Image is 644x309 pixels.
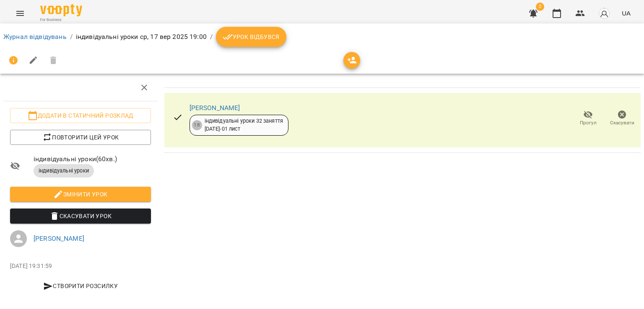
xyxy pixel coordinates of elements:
[17,132,144,142] span: Повторити цей урок
[571,107,605,130] button: Прогул
[10,278,151,294] button: Створити розсилку
[192,120,202,130] div: 18
[10,187,151,202] button: Змінити урок
[210,32,213,42] li: /
[536,3,544,11] span: 2
[205,117,283,133] div: індивідуальні уроки 32 заняття [DATE] - 01 лист
[40,4,82,16] img: Voopty Logo
[17,111,144,121] span: Додати в статичний розклад
[34,234,84,242] a: [PERSON_NAME]
[10,209,151,224] button: Скасувати Урок
[34,167,94,175] span: індивідуальні уроки
[10,3,30,23] button: Menu
[223,32,280,42] span: Урок відбувся
[70,32,73,42] li: /
[40,17,82,23] span: For Business
[216,27,286,47] button: Урок відбувся
[3,27,641,47] nav: breadcrumb
[13,281,148,291] span: Створити розсилку
[598,8,610,19] img: avatar_s.png
[10,108,151,123] button: Додати в статичний розклад
[580,119,597,126] span: Прогул
[610,119,634,126] span: Скасувати
[190,104,240,112] a: [PERSON_NAME]
[17,211,144,221] span: Скасувати Урок
[10,130,151,145] button: Повторити цей урок
[618,5,634,21] button: UA
[76,32,207,42] p: індивідуальні уроки ср, 17 вер 2025 19:00
[17,189,144,199] span: Змінити урок
[10,262,151,270] p: [DATE] 19:31:59
[605,107,639,130] button: Скасувати
[622,9,631,18] span: UA
[34,154,151,164] span: індивідуальні уроки ( 60 хв. )
[3,33,67,41] a: Журнал відвідувань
